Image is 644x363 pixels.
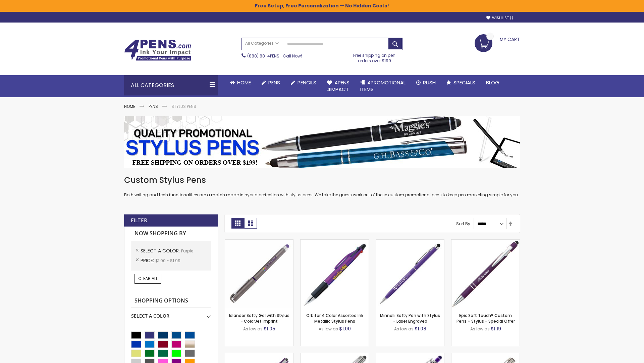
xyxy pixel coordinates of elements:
[247,53,302,59] span: - Call Now!
[339,325,351,332] span: $1.00
[243,326,263,332] span: As low as
[415,325,426,332] span: $1.08
[135,274,161,283] a: Clear All
[451,353,520,359] a: Tres-Chic Touch Pen - Standard Laser-Purple
[268,79,280,86] span: Pens
[124,175,520,198] div: Both writing and tech functionalities are a match made in hybrid perfection with stylus pens. We ...
[225,239,293,245] a: Islander Softy Gel with Stylus - ColorJet Imprint-Purple
[360,79,406,93] span: 4PROMOTIONAL ITEMS
[486,15,513,21] a: Wishlist
[181,248,193,254] span: Purple
[225,75,256,90] a: Home
[155,258,180,264] span: $1.00 - $1.99
[491,325,501,332] span: $1.19
[298,79,316,86] span: Pencils
[376,239,444,245] a: Minnelli Softy Pen with Stylus - Laser Engraved-Purple
[131,294,211,308] strong: Shopping Options
[124,39,191,61] img: 4Pens Custom Pens and Promotional Products
[481,75,504,90] a: Blog
[285,75,322,90] a: Pencils
[327,79,350,93] span: 4Pens 4impact
[319,326,338,332] span: As low as
[256,75,285,90] a: Pens
[131,227,211,241] strong: Now Shopping by
[457,313,515,324] a: Epic Soft Touch® Custom Pens + Stylus - Special Offer
[423,79,436,86] span: Rush
[301,239,369,245] a: Orbitor 4 Color Assorted Ink Metallic Stylus Pens-Purple
[441,75,481,90] a: Specials
[451,239,520,245] a: 4P-MS8B-Purple
[225,240,293,308] img: Islander Softy Gel with Stylus - ColorJet Imprint-Purple
[322,75,355,97] a: 4Pens4impact
[141,257,155,264] span: Price
[470,326,490,332] span: As low as
[376,353,444,359] a: Phoenix Softy with Stylus Pen - Laser-Purple
[124,175,520,186] h1: Custom Stylus Pens
[456,221,470,227] label: Sort By
[453,79,475,86] span: Specials
[451,240,520,308] img: 4P-MS8B-Purple
[124,75,218,95] div: All Categories
[245,41,279,46] span: All Categories
[124,104,135,109] a: Home
[131,217,147,224] strong: Filter
[411,75,441,90] a: Rush
[131,308,211,319] div: Select A Color
[380,313,440,324] a: Minnelli Softy Pen with Stylus - Laser Engraved
[242,38,282,49] a: All Categories
[231,218,244,229] strong: Grid
[141,247,181,254] span: Select A Color
[247,53,279,59] a: (888) 88-4PENS
[124,116,520,168] img: Stylus Pens
[225,353,293,359] a: Avendale Velvet Touch Stylus Gel Pen-Purple
[237,79,251,86] span: Home
[138,276,158,281] span: Clear All
[229,313,289,324] a: Islander Softy Gel with Stylus - ColorJet Imprint
[486,79,499,86] span: Blog
[264,325,275,332] span: $1.05
[149,104,158,109] a: Pens
[301,240,369,308] img: Orbitor 4 Color Assorted Ink Metallic Stylus Pens-Purple
[171,104,196,109] strong: Stylus Pens
[355,75,411,97] a: 4PROMOTIONALITEMS
[301,353,369,359] a: Tres-Chic with Stylus Metal Pen - Standard Laser-Purple
[346,50,403,64] div: Free shipping on pen orders over $199
[376,240,444,308] img: Minnelli Softy Pen with Stylus - Laser Engraved-Purple
[394,326,414,332] span: As low as
[306,313,363,324] a: Orbitor 4 Color Assorted Ink Metallic Stylus Pens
